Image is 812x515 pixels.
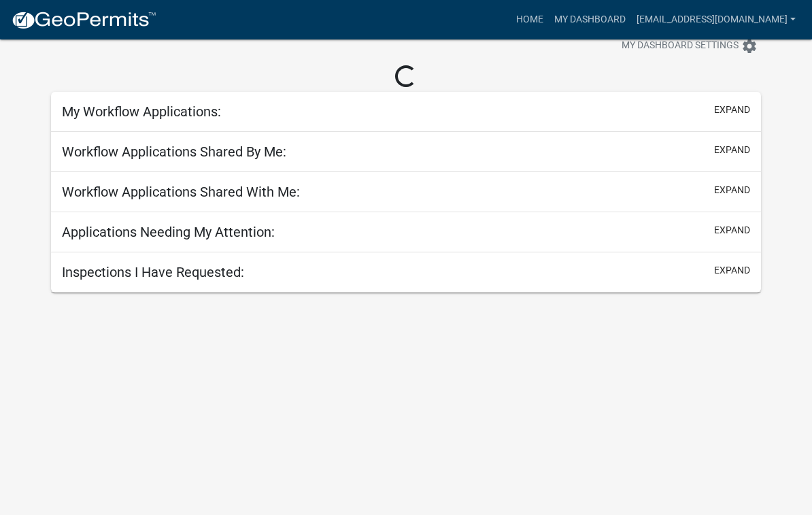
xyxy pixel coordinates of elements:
h5: Workflow Applications Shared By Me: [62,144,286,160]
span: My Dashboard Settings [622,38,739,54]
button: expand [714,143,750,157]
a: Home [511,7,549,33]
button: expand [714,183,750,197]
button: expand [714,263,750,278]
button: expand [714,223,750,237]
a: [EMAIL_ADDRESS][DOMAIN_NAME] [631,7,801,33]
i: settings [741,38,758,54]
a: My Dashboard [549,7,631,33]
button: My Dashboard Settingssettings [611,33,768,59]
h5: Workflow Applications Shared With Me: [62,184,300,200]
h5: My Workflow Applications: [62,103,221,120]
button: expand [714,103,750,117]
h5: Applications Needing My Attention: [62,224,275,240]
h5: Inspections I Have Requested: [62,264,244,280]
